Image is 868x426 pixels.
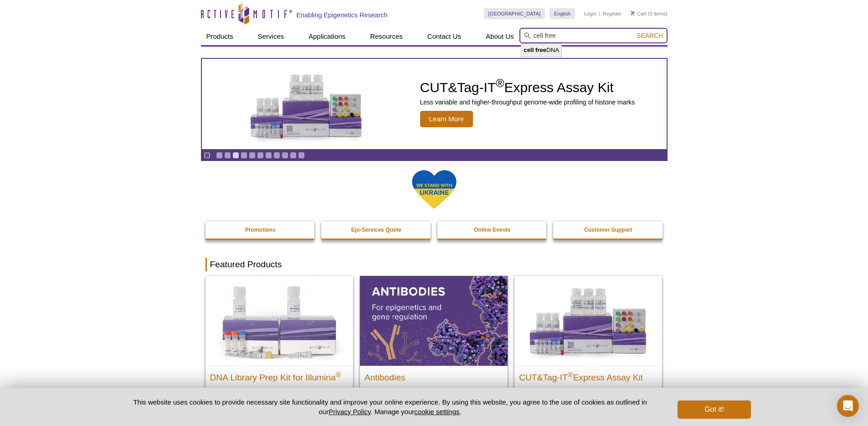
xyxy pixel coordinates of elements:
a: DNA Library Prep Kit for Illumina DNA Library Prep Kit for Illumina® Dual Index NGS Kit for ChIP-... [205,276,353,423]
sup: ® [496,77,504,89]
strong: Customer Support [584,227,632,233]
sup: ® [568,370,573,378]
a: CUT&Tag-IT Express Assay Kit CUT&Tag-IT®Express Assay Kit Less variable and higher-throughput gen... [202,59,667,149]
a: Contact Us [422,28,467,45]
li: (0 items) [631,8,668,19]
p: Less variable and higher-throughput genome-wide profiling of histone marks​. [519,387,657,405]
a: Cart [631,10,647,17]
sup: ® [336,370,341,378]
li: | [599,8,601,19]
a: Customer Support [553,221,663,239]
a: Go to slide 2 [224,152,231,159]
span: Learn More [420,111,473,127]
h2: Antibodies [365,369,503,382]
a: Go to slide 6 [257,152,264,159]
a: Go to slide 4 [241,152,247,159]
strong: Online Events [474,227,510,233]
h2: DNA Library Prep Kit for Illumina [210,369,349,382]
a: [GEOGRAPHIC_DATA] [484,8,545,19]
a: Go to slide 5 [249,152,256,159]
a: Go to slide 1 [216,152,223,159]
a: Go to slide 7 [265,152,272,159]
a: Go to slide 10 [290,152,297,159]
a: Register [603,10,621,17]
a: Services [252,28,290,45]
a: Resources [365,28,408,45]
img: We Stand With Ukraine [411,169,457,210]
h2: Featured Products [205,258,663,271]
a: Toggle autoplay [204,152,211,159]
a: CUT&Tag-IT® Express Assay Kit CUT&Tag-IT®Express Assay Kit Less variable and higher-throughput ge... [514,276,662,414]
img: CUT&Tag-IT® Express Assay Kit [514,276,662,365]
a: Applications [303,28,351,45]
strong: cell free [524,47,546,53]
h2: Enabling Epigenetics Research [297,11,388,19]
a: Products [201,28,239,45]
article: CUT&Tag-IT Express Assay Kit [202,59,667,149]
span: Search [637,32,663,39]
p: This website uses cookies to provide necessary site functionality and improve your online experie... [118,397,663,416]
img: CUT&Tag-IT Express Assay Kit [231,54,381,154]
strong: Epi-Services Quote [351,227,401,233]
a: About Us [480,28,519,45]
button: cookie settings [414,408,459,416]
p: Dual Index NGS Kit for ChIP-Seq, CUT&RUN, and ds methylated DNA assays. [210,387,349,415]
img: DNA Library Prep Kit for Illumina [205,276,353,365]
img: All Antibodies [360,276,508,365]
a: Privacy Policy [329,408,370,416]
button: Got it! [678,400,750,419]
p: Application-tested antibodies for ChIP, CUT&Tag, and CUT&RUN. [365,387,503,405]
p: Less variable and higher-throughput genome-wide profiling of histone marks [420,98,635,106]
h2: CUT&Tag-IT Express Assay Kit [420,81,635,94]
a: Go to slide 9 [282,152,288,159]
button: Search [634,31,666,40]
a: English [550,8,575,19]
li: DNA [521,44,561,57]
a: Go to slide 3 [232,152,239,159]
h2: CUT&Tag-IT Express Assay Kit [519,369,657,382]
a: Promotions [205,221,316,239]
input: Keyword, Cat. No. [519,28,668,43]
a: Go to slide 11 [298,152,305,159]
a: Login [584,10,596,17]
a: Online Events [437,221,548,239]
div: Open Intercom Messenger [837,395,859,417]
strong: Promotions [245,227,276,233]
img: Your Cart [631,11,635,16]
a: All Antibodies Antibodies Application-tested antibodies for ChIP, CUT&Tag, and CUT&RUN. [360,276,508,414]
a: Go to slide 8 [273,152,280,159]
a: Epi-Services Quote [321,221,431,239]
